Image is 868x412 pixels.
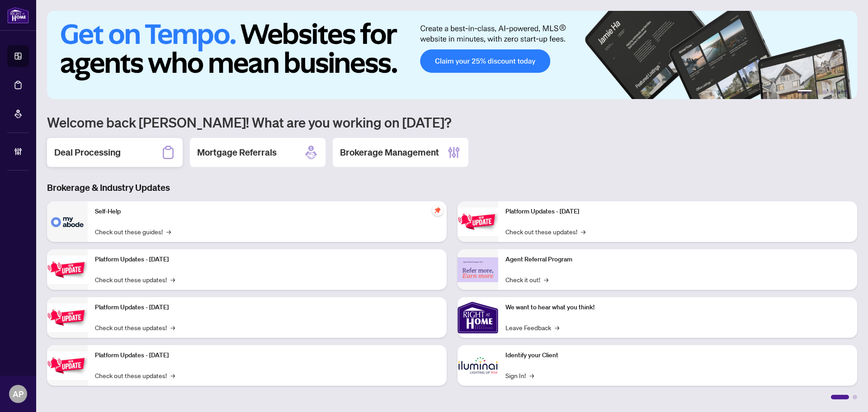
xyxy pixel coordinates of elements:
p: We want to hear what you think! [505,303,850,313]
a: Check it out!→ [505,275,548,284]
p: Platform Updates - [DATE] [95,255,439,265]
a: Check out these guides!→ [95,227,171,237]
p: Agent Referral Program [505,255,850,265]
span: → [166,227,171,237]
h2: Brokerage Management [340,146,439,159]
img: We want to hear what you think! [458,297,498,338]
img: Platform Updates - July 8, 2025 [47,351,88,380]
p: Platform Updates - [DATE] [95,350,439,360]
button: 2 [816,90,819,94]
span: → [170,370,175,380]
img: Self-Help [47,201,88,242]
img: Slide 0 [47,11,857,99]
span: → [555,322,559,332]
h3: Brokerage & Industry Updates [47,181,857,194]
img: Identify your Client [458,345,498,386]
img: Platform Updates - June 23, 2025 [458,208,498,236]
span: → [544,275,548,284]
a: Check out these updates!→ [95,370,175,380]
button: Open asap [832,380,859,407]
img: Platform Updates - September 16, 2025 [47,256,88,284]
a: Check out these updates!→ [95,275,175,284]
p: Identify your Client [505,350,850,360]
img: Platform Updates - July 21, 2025 [47,303,88,332]
p: Platform Updates - [DATE] [95,303,439,313]
p: Self-Help [95,207,439,217]
a: Sign In!→ [505,370,534,380]
h1: Welcome back [PERSON_NAME]! What are you working on [DATE]? [47,114,857,131]
span: → [529,370,534,380]
button: 4 [830,90,834,94]
h2: Deal Processing [54,146,121,159]
p: Platform Updates - [DATE] [505,207,850,217]
img: logo [7,7,29,24]
span: → [170,275,175,284]
span: pushpin [432,205,443,216]
button: 5 [837,90,841,94]
a: Leave Feedback→ [505,322,559,332]
button: 3 [823,90,826,94]
button: 6 [844,90,848,94]
img: Agent Referral Program [458,257,498,282]
a: Check out these updates!→ [95,322,175,332]
button: 1 [797,90,812,94]
span: → [581,227,585,237]
span: → [170,322,175,332]
h2: Mortgage Referrals [197,146,277,159]
span: AP [13,388,24,400]
a: Check out these updates!→ [505,227,585,237]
